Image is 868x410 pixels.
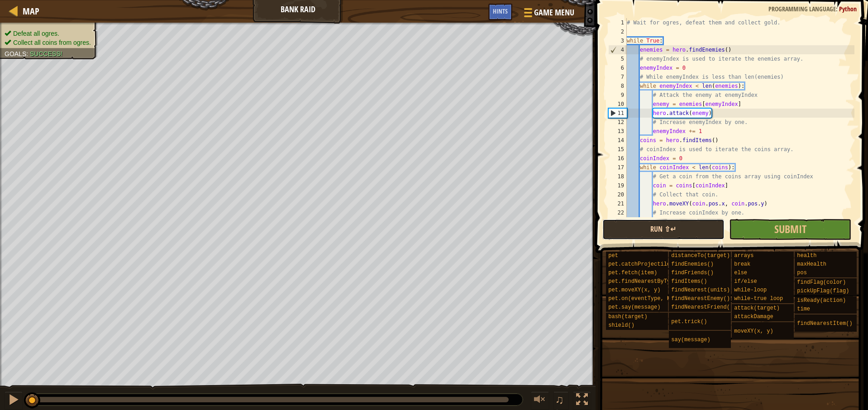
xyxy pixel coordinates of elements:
span: findNearestFriend() [671,304,733,310]
div: 6 [608,63,627,72]
button: ⌘ + P: Pause [5,391,23,410]
span: findEnemies() [671,261,714,267]
div: 13 [608,127,627,136]
li: Collect all coins from ogres. [5,38,91,47]
div: 14 [608,136,627,145]
button: Run ⇧↵ [602,219,725,240]
a: Map [18,5,39,17]
span: moveXY(x, y) [734,328,773,334]
span: maxHealth [797,261,826,267]
span: findFlag(color) [797,279,846,286]
span: say(message) [671,337,710,343]
span: Python [839,5,857,13]
div: 11 [609,109,627,118]
span: pickUpFlag(flag) [797,288,849,294]
span: attackDamage [734,314,773,320]
span: ♫ [555,393,564,406]
span: pet.say(message) [608,304,660,310]
span: findNearest(units) [671,287,730,293]
div: 4 [609,45,627,54]
div: 9 [608,91,627,100]
span: pos [797,270,807,276]
span: Defeat all ogres. [13,30,59,37]
div: 23 [608,217,627,226]
span: bash(target) [608,314,647,320]
div: 1 [608,18,627,27]
div: 17 [608,163,627,172]
div: 18 [608,172,627,181]
span: Map [23,5,39,17]
span: time [797,306,810,312]
span: distanceTo(target) [671,253,730,259]
button: Submit [729,219,851,240]
div: 10 [608,100,627,109]
span: findNearestItem() [797,320,852,327]
div: 16 [608,154,627,163]
span: pet.trick() [671,319,707,325]
span: pet.on(eventType, handler) [608,296,693,302]
span: Hints [493,7,508,15]
div: 7 [608,72,627,81]
div: 15 [608,145,627,154]
span: pet.fetch(item) [608,270,657,276]
div: 20 [608,190,627,199]
span: Success! [30,50,62,57]
span: findItems() [671,278,707,285]
span: Submit [774,222,806,236]
button: Toggle fullscreen [573,391,591,410]
span: : [836,5,839,13]
button: Game Menu [517,4,580,25]
span: pet [608,253,618,259]
span: arrays [734,253,754,259]
div: 22 [608,208,627,217]
span: findFriends() [671,270,714,276]
div: 12 [608,118,627,127]
span: Goals [5,50,26,57]
span: else [734,270,747,276]
div: 21 [608,199,627,208]
button: Adjust volume [531,391,549,410]
div: 19 [608,181,627,190]
span: : [26,50,30,57]
span: attack(target) [734,305,780,311]
div: 2 [608,27,627,36]
div: 3 [608,36,627,45]
span: health [797,253,816,259]
span: while-true loop [734,296,783,302]
button: ♫ [553,391,569,410]
span: Collect all coins from ogres. [13,39,91,46]
div: 5 [608,54,627,63]
span: isReady(action) [797,297,846,304]
span: while-loop [734,287,767,293]
span: Programming language [768,5,836,13]
span: findNearestEnemy() [671,296,730,302]
span: Game Menu [534,7,574,19]
div: 8 [608,81,627,91]
span: break [734,261,750,267]
span: pet.findNearestByType(type) [608,278,696,285]
li: Defeat all ogres. [5,29,91,38]
span: pet.moveXY(x, y) [608,287,660,293]
span: if/else [734,278,757,285]
span: pet.catchProjectile(arrow) [608,261,693,267]
span: shield() [608,322,634,329]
